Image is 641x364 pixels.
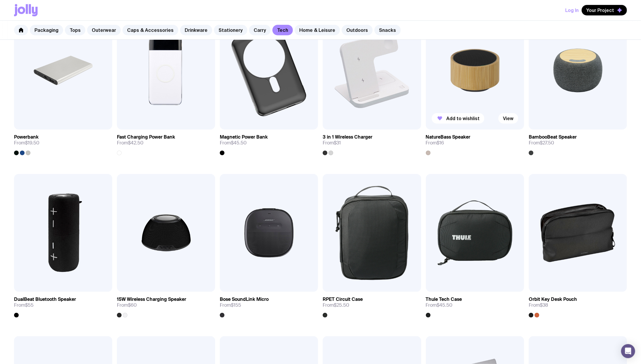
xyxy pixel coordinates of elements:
[214,25,247,35] a: Stationery
[437,140,444,146] span: $16
[323,296,363,302] h3: RPET Circuit Case
[529,134,577,140] h3: BambooBeat Speaker
[529,292,627,318] a: Orbit Key Desk PouchFrom$38
[426,296,462,302] h3: Thule Tech Case
[529,140,554,146] span: From
[323,130,421,155] a: 3 in 1 Wireless ChargerFrom$31
[498,113,518,124] a: View
[529,302,548,308] span: From
[231,140,247,146] span: $45.50
[220,302,241,308] span: From
[582,5,627,15] button: Your Project
[334,302,349,308] span: $25.50
[117,302,137,308] span: From
[14,134,39,140] h3: Powerbank
[323,292,421,318] a: RPET Circuit CaseFrom$25.50
[25,302,34,308] span: $55
[87,25,121,35] a: Outerwear
[14,296,76,302] h3: DualBeat Bluetooth Speaker
[122,25,178,35] a: Caps & Accessories
[586,7,614,13] span: Your Project
[446,115,480,121] span: Add to wishlist
[25,140,39,146] span: $19.50
[30,25,63,35] a: Packaging
[342,25,373,35] a: Outdoors
[426,130,524,155] a: NatureBass SpeakerFrom$16
[117,296,186,302] h3: 15W Wireless Charging Speaker
[220,130,318,155] a: Magnetic Power BankFrom$45.50
[374,25,401,35] a: Snacks
[117,292,215,318] a: 15W Wireless Charging SpeakerFrom$60
[220,296,269,302] h3: Bose SoundLink Micro
[117,134,175,140] h3: Fast Charging Power Bank
[180,25,212,35] a: Drinkware
[65,25,85,35] a: Tops
[249,25,271,35] a: Carry
[128,302,137,308] span: $60
[540,140,554,146] span: $27.50
[565,5,579,15] button: Log In
[220,134,268,140] h3: Magnetic Power Bank
[14,292,112,318] a: DualBeat Bluetooth SpeakerFrom$55
[295,25,340,35] a: Home & Leisure
[540,302,548,308] span: $38
[117,140,144,146] span: From
[426,140,444,146] span: From
[231,302,241,308] span: $155
[323,302,349,308] span: From
[529,296,577,302] h3: Orbit Key Desk Pouch
[220,140,247,146] span: From
[529,130,627,155] a: BambooBeat SpeakerFrom$27.50
[426,134,471,140] h3: NatureBass Speaker
[117,130,215,155] a: Fast Charging Power BankFrom$42.50
[220,292,318,318] a: Bose SoundLink MicroFrom$155
[128,140,144,146] span: $42.50
[621,344,635,358] div: Open Intercom Messenger
[426,292,524,318] a: Thule Tech CaseFrom$45.50
[323,140,341,146] span: From
[272,25,293,35] a: Tech
[437,302,453,308] span: $45.50
[426,302,453,308] span: From
[334,140,341,146] span: $31
[323,134,372,140] h3: 3 in 1 Wireless Charger
[14,302,34,308] span: From
[14,130,112,155] a: PowerbankFrom$19.50
[432,113,484,124] button: Add to wishlist
[14,140,39,146] span: From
